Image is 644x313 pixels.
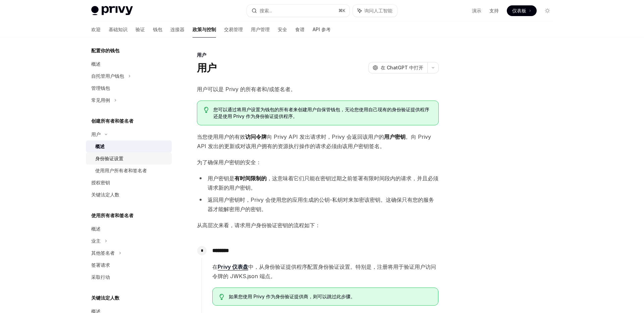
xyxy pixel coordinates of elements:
[86,223,172,235] a: 概述
[472,7,481,14] a: 演示
[136,26,145,32] font: 验证
[136,21,145,38] a: 验证
[278,26,287,32] font: 安全
[384,133,406,140] font: 用户密钥
[95,168,147,173] font: 使用用户所有者和签名者
[91,85,110,91] font: 管理钱包
[91,73,124,79] font: 自托管用户钱包
[364,8,392,13] font: 询问人工智能
[260,8,272,13] font: 搜索...
[251,26,270,32] font: 用户管理
[267,133,384,140] font: 向 Privy API 发出请求时，Privy 会返回该用户的
[489,8,499,13] font: 支持
[91,212,133,218] font: 使用所有者和签名者
[542,5,553,16] button: 切换暗模式
[204,107,209,113] svg: 提示
[91,26,101,32] font: 欢迎
[86,140,172,152] a: 概述
[86,189,172,201] a: 关键法定人数
[278,21,287,38] a: 安全
[213,107,429,119] font: 您可以通过将用户设置为钱包的所有者来创建用户自保管钱包，无论您使用自己现有的身份验证提供程序还是使用 Privy 作为身份验证提供程序。
[91,238,101,244] font: 业主
[245,133,267,140] font: 访问令牌
[86,259,172,271] a: 签署请求
[342,8,345,13] font: K
[381,65,423,70] font: 在 ChatGPT 中打开
[91,97,110,103] font: 常见用例
[247,5,350,17] button: 搜索...⌘K
[91,295,119,301] font: 关键法定人数
[91,118,133,124] font: 创建所有者和签名者
[86,58,172,70] a: 概述
[212,263,218,270] font: 在
[218,263,248,270] a: Privy 仪表盘
[153,21,162,38] a: 钱包
[313,21,331,38] a: API 参考
[109,26,127,32] font: 基础知识
[295,21,305,38] a: 食谱
[338,8,342,13] font: ⌘
[91,262,110,268] font: 签署请求
[234,175,267,182] font: 有时间限制的
[95,143,105,149] font: 概述
[295,26,305,32] font: 食谱
[197,62,217,74] font: 用户
[219,294,224,300] svg: 提示
[86,271,172,283] a: 采取行动
[229,294,355,299] font: 如果您使用 Privy 作为身份验证提供商，则可以跳过此步骤。
[208,175,438,191] font: ，这意味着它们只能在密钥过期之前签署有限时间段内的请求，并且必须请求新的用户密钥。
[86,165,172,177] a: 使用用户所有者和签名者
[170,26,184,32] font: 连接器
[208,175,234,182] font: 用户密钥是
[489,7,499,14] a: 支持
[224,21,243,38] a: 交易管理
[86,177,172,189] a: 授权密钥
[91,180,110,185] font: 授权密钥
[197,52,206,58] font: 用户
[193,26,216,32] font: 政策与控制
[512,8,526,13] font: 仪表板
[224,26,243,32] font: 交易管理
[197,86,296,92] font: 用户可以是 Privy 的所有者和/或签名者。
[313,26,331,32] font: API 参考
[368,62,427,73] button: 在 ChatGPT 中打开
[208,196,434,212] font: 返回用户密钥时，Privy 会使用您的应用生成的公钥-私钥对来加密该密钥。这确保只有您的服务器才能解密用户的密钥。
[86,82,172,94] a: 管理钱包
[197,222,320,229] font: 从高层次来看，请求用户身份验证密钥的流程如下：
[91,274,110,280] font: 采取行动
[95,155,123,161] font: 身份验证设置
[91,131,101,137] font: 用户
[91,21,101,38] a: 欢迎
[91,192,119,197] font: 关键法定人数
[86,152,172,165] a: 身份验证设置
[197,133,245,140] font: 当您使用用户的有效
[507,5,537,16] a: 仪表板
[91,6,133,15] img: 灯光标志
[109,21,127,38] a: 基础知识
[91,48,119,53] font: 配置你的钱包
[153,26,162,32] font: 钱包
[251,21,270,38] a: 用户管理
[197,159,261,166] font: 为了确保用户密钥的安全：
[193,21,216,38] a: 政策与控制
[91,61,101,67] font: 概述
[353,5,397,17] button: 询问人工智能
[212,263,436,279] font: 中，从身份验证提供程序配置身份验证设置。特别是，注册将用于验证用户访问令牌的 JWKS.json 端点。
[170,21,184,38] a: 连接器
[91,250,115,256] font: 其他签名者
[91,226,101,232] font: 概述
[472,8,481,13] font: 演示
